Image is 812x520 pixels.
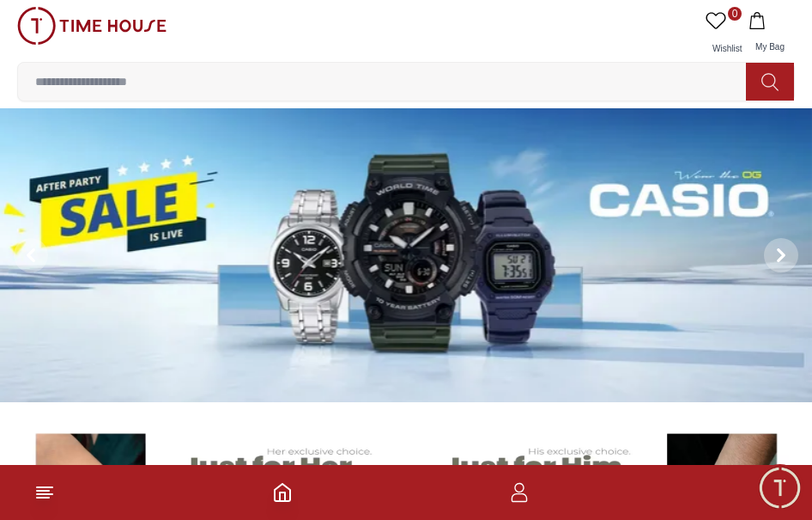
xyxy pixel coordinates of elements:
[702,7,745,62] a: 0Wishlist
[748,42,791,52] span: My Bag
[706,44,748,53] span: Wishlist
[745,7,795,62] button: My Bag
[728,7,742,21] span: 0
[756,464,803,511] div: Chat Widget
[17,7,167,45] img: ...
[272,482,293,503] a: Home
